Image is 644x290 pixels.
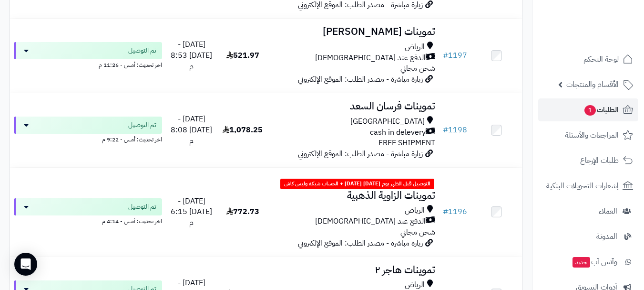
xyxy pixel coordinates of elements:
[14,215,162,226] div: اخر تحديث: أمس - 4:14 م
[583,103,619,117] span: الطلبات
[298,148,423,160] span: زيارة مباشرة - مصدر الطلب: الموقع الإلكتروني
[14,134,162,144] div: اخر تحديث: أمس - 9:22 م
[405,42,425,53] span: الرياض
[315,53,426,64] span: الدفع عند [DEMOGRAPHIC_DATA]
[538,225,638,248] a: المدونة
[579,24,635,44] img: logo-2.png
[350,116,425,127] span: [GEOGRAPHIC_DATA]
[443,50,467,61] a: #1197
[583,53,619,66] span: لوحة التحكم
[128,202,156,212] span: تم التوصيل
[280,179,434,189] span: التوصيل قبل الظهر يوم [DATE] [DATE] + الحساب شبكه وليس كاش
[171,113,212,147] span: [DATE] - [DATE] 8:08 م
[538,149,638,172] a: طلبات الإرجاع
[443,206,448,217] span: #
[298,74,423,85] span: زيارة مباشرة - مصدر الطلب: الموقع الإلكتروني
[580,154,619,167] span: طلبات الإرجاع
[538,48,638,71] a: لوحة التحكم
[538,174,638,197] a: إشعارات التحويلات البنكية
[272,190,435,201] h3: تموينات الزاوية الذهبية
[370,127,426,138] span: cash in delevery
[599,204,617,218] span: العملاء
[584,105,596,116] span: 1
[400,226,435,238] span: شحن مجاني
[596,230,617,243] span: المدونة
[315,216,426,227] span: الدفع عند [DEMOGRAPHIC_DATA]
[572,255,617,269] span: وآتس آب
[565,129,619,142] span: المراجعات والأسئلة
[128,46,156,55] span: تم التوصيل
[128,120,156,130] span: تم التوصيل
[226,206,259,217] span: 772.73
[14,253,37,276] div: Open Intercom Messenger
[566,78,619,91] span: الأقسام والمنتجات
[171,195,212,229] span: [DATE] - [DATE] 6:15 م
[223,124,263,136] span: 1,078.25
[538,98,638,121] a: الطلبات1
[226,50,259,61] span: 521.97
[443,206,467,217] a: #1196
[400,63,435,74] span: شحن مجاني
[538,124,638,147] a: المراجعات والأسئلة
[546,179,619,193] span: إشعارات التحويلات البنكية
[298,237,423,249] span: زيارة مباشرة - مصدر الطلب: الموقع الإلكتروني
[538,250,638,273] a: وآتس آبجديد
[572,257,590,268] span: جديد
[378,137,435,149] span: FREE SHIPMENT
[405,205,425,216] span: الرياض
[443,50,448,61] span: #
[272,26,435,37] h3: تموينات [PERSON_NAME]
[272,265,435,276] h3: تموينات هاجر ٢
[171,39,212,72] span: [DATE] - [DATE] 8:53 م
[443,124,467,136] a: #1198
[443,124,448,136] span: #
[272,101,435,112] h3: تموينات فرسان السعد
[14,59,162,69] div: اخر تحديث: أمس - 11:26 م
[538,200,638,223] a: العملاء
